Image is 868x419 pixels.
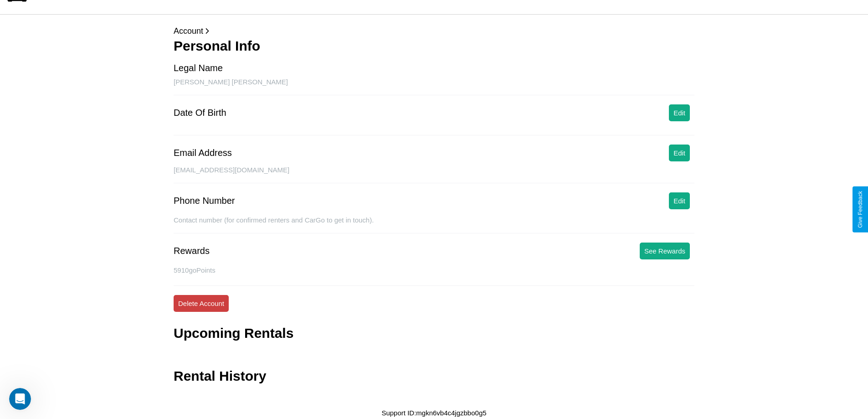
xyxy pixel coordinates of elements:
button: See Rewards [640,243,690,259]
iframe: Intercom live chat [9,388,31,410]
p: 5910 goPoints [174,264,694,276]
button: Delete Account [174,295,229,312]
div: Date Of Birth [174,108,226,118]
div: Email Address [174,148,232,158]
button: Edit [669,145,690,161]
p: Support ID: mgkn6vb4c4jgzbbo0g5 [381,407,486,419]
div: [EMAIL_ADDRESS][DOMAIN_NAME] [174,166,694,183]
div: Contact number (for confirmed renters and CarGo to get in touch). [174,216,694,233]
button: Edit [669,104,690,121]
div: Legal Name [174,63,223,73]
p: Account [174,24,694,38]
div: Phone Number [174,196,235,206]
h3: Upcoming Rentals [174,326,293,341]
div: Rewards [174,246,210,256]
h3: Rental History [174,368,266,384]
div: Give Feedback [857,191,863,228]
button: Edit [669,192,690,209]
div: [PERSON_NAME] [PERSON_NAME] [174,78,694,95]
h3: Personal Info [174,38,694,54]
